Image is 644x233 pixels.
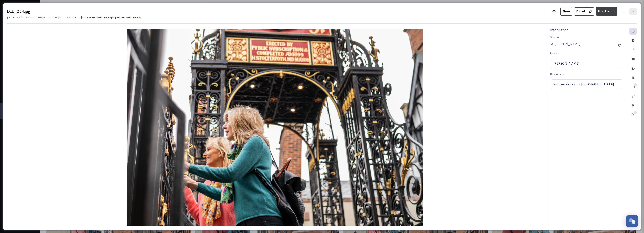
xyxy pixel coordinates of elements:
[550,51,560,55] span: Location
[553,82,614,87] span: Women exploring [GEOGRAPHIC_DATA]
[550,35,559,39] span: Source
[49,16,63,19] span: image/jpeg
[634,111,637,114] div: 0
[574,7,587,16] button: Embed
[560,7,572,16] button: Share
[634,83,637,86] div: 0
[7,29,542,226] img: LCD_064.jpg
[550,28,568,32] span: Information
[26,16,45,19] span: 6048 px x 4024 px
[554,42,580,46] span: [PERSON_NAME]
[596,7,617,16] button: Download
[550,72,564,76] span: Description
[7,8,30,14] h3: LCD_064.jpg
[553,61,579,66] span: [PERSON_NAME]
[7,16,22,19] span: [DATE] 14:44
[67,16,76,19] span: 4.91 MB
[626,215,638,227] button: Open Chat
[84,16,141,19] span: [DEMOGRAPHIC_DATA] in [GEOGRAPHIC_DATA]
